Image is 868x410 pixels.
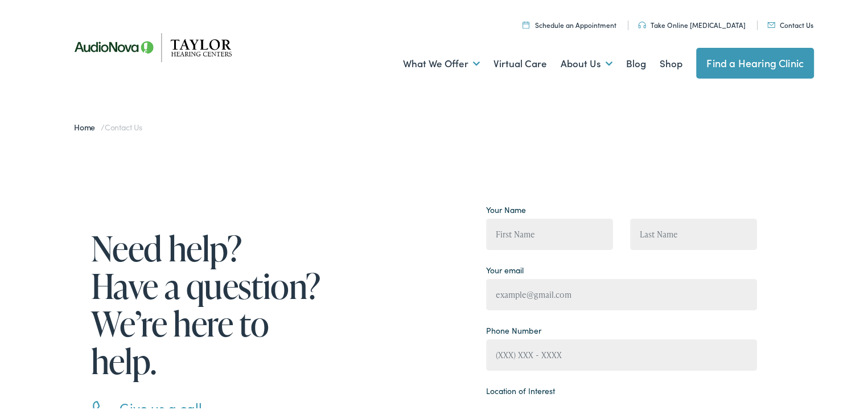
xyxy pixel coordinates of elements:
[523,19,529,26] img: utility icon
[486,262,524,274] label: Your email
[74,119,142,130] span: /
[767,20,775,26] img: utility icon
[486,322,541,334] label: Phone Number
[486,337,757,368] input: (XXX) XXX - XXXX
[493,40,547,83] a: Virtual Care
[91,227,324,378] h1: Need help? Have a question? We’re here to help.
[105,119,142,130] span: Contact Us
[626,40,646,83] a: Blog
[486,216,613,248] input: First Name
[767,18,813,27] a: Contact Us
[486,383,555,395] label: Location of Interest
[561,40,612,83] a: About Us
[74,119,101,130] a: Home
[403,40,480,83] a: What We Offer
[486,202,526,214] label: Your Name
[523,18,616,27] a: Schedule an Appointment
[660,40,682,83] a: Shop
[486,277,757,308] input: example@gmail.com
[630,216,757,248] input: Last Name
[696,46,814,76] a: Find a Hearing Clinic
[638,19,646,26] img: utility icon
[638,18,746,27] a: Take Online [MEDICAL_DATA]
